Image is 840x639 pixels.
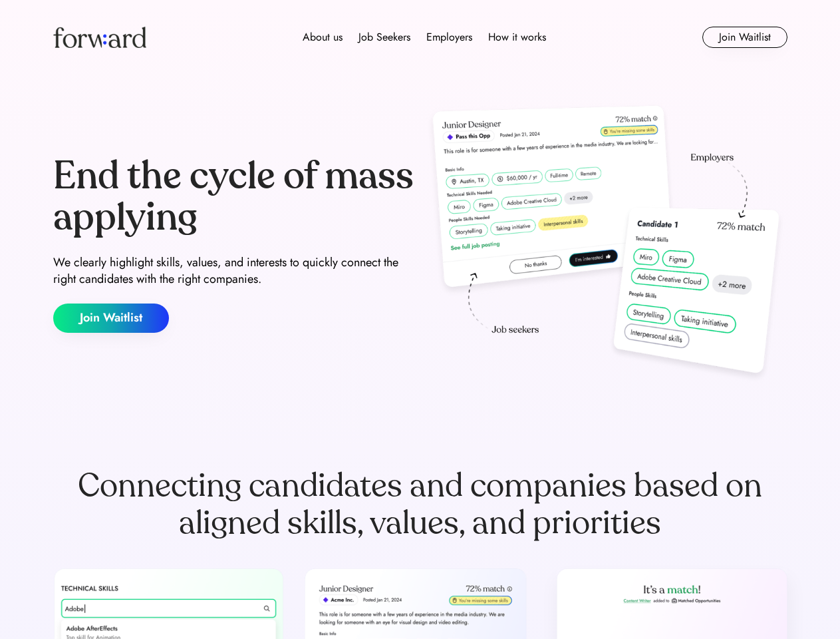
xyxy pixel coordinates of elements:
div: Connecting candidates and companies based on aligned skills, values, and priorities [53,467,787,542]
div: We clearly highlight skills, values, and interests to quickly connect the right candidates with t... [53,254,415,288]
img: Forward logo [53,27,146,48]
div: Employers [426,29,472,45]
div: How it works [488,29,546,45]
div: About us [303,29,343,45]
button: Join Waitlist [53,304,169,333]
div: Job Seekers [358,29,410,45]
img: hero-image.png [426,101,787,387]
button: Join Waitlist [702,27,787,48]
div: End the cycle of mass applying [53,156,415,238]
